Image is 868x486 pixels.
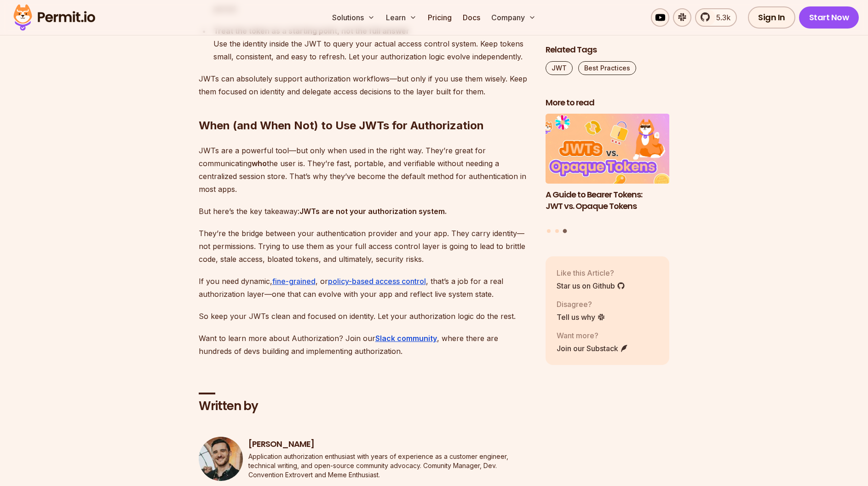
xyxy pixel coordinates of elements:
button: Solutions [328,8,379,27]
a: Best Practices [578,61,636,75]
h2: Written by [199,398,531,415]
a: 5.3k [695,8,737,27]
a: Pricing [424,8,455,27]
p: Disagree? [557,299,605,310]
a: Tell us why [557,312,605,323]
strong: JWTs are not your authorization system. [299,207,447,216]
h2: More to read [546,97,670,109]
h3: A Guide to Bearer Tokens: JWT vs. Opaque Tokens [546,189,670,212]
a: Join our Substack [557,343,628,354]
p: JWTs are a powerful tool—but only when used in the right way. They’re great for communicating the... [199,144,531,196]
button: Learn [382,8,420,27]
a: Docs [459,8,484,27]
img: A Guide to Bearer Tokens: JWT vs. Opaque Tokens [546,114,670,184]
p: If you need dynamic, , or , that’s a job for a real authorization layer—one that can evolve with ... [199,275,531,301]
button: Company [488,8,540,27]
a: Slack community [375,334,437,343]
p: JWTs can absolutely support authorization workflows—but only if you use them wisely. Keep them fo... [199,72,531,98]
img: Permit logo [9,2,99,33]
a: JWT [546,61,573,75]
p: Application authorization enthusiast with years of experience as a customer engineer, technical w... [248,452,531,480]
button: Go to slide 2 [555,229,559,233]
a: Start Now [799,6,859,29]
p: Want to learn more about Authorization? Join our , where there are hundreds of devs building and ... [199,332,531,358]
span: 5.3k [711,12,730,23]
h2: When (and When Not) to Use JWTs for Authorization [199,81,531,133]
h3: [PERSON_NAME] [248,439,531,450]
a: Sign In [748,6,795,29]
h2: Related Tags [546,44,670,56]
button: Go to slide 1 [547,229,551,233]
button: Go to slide 3 [563,229,567,233]
a: fine-grained [272,277,316,286]
div: Use the identity inside the JWT to query your actual access control system. Keep tokens small, co... [213,24,531,63]
p: But here’s the key takeaway: [199,205,531,218]
p: Like this Article? [557,267,625,278]
a: policy-based access control [328,277,426,286]
li: 3 of 3 [546,114,670,224]
div: Posts [546,114,670,235]
p: So keep your JWTs clean and focused on identity. Let your authorization logic do the rest. [199,310,531,323]
img: Daniel Bass [199,437,243,481]
p: They’re the bridge between your authentication provider and your app. They carry identity—not per... [199,227,531,266]
a: A Guide to Bearer Tokens: JWT vs. Opaque TokensA Guide to Bearer Tokens: JWT vs. Opaque Tokens [546,114,670,224]
strong: who [252,159,267,168]
a: Star us on Github [557,280,625,291]
p: Want more? [557,330,628,341]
